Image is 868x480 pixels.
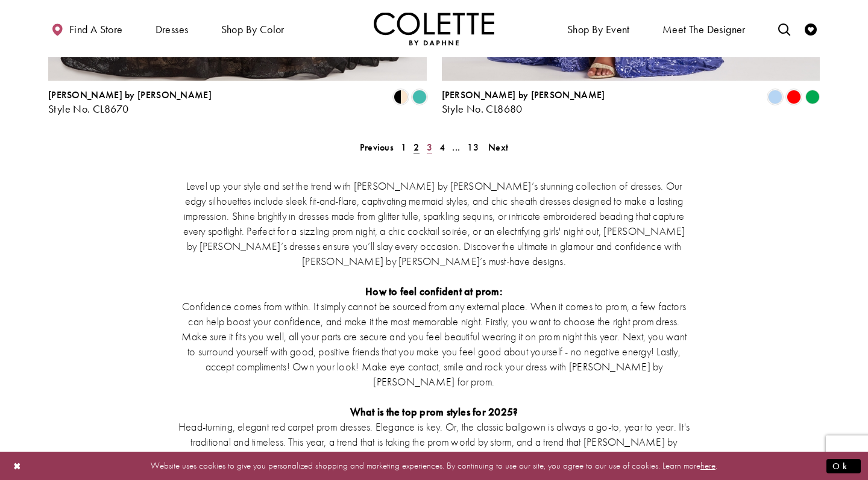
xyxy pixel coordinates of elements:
a: Meet the designer [659,12,749,45]
span: Shop By Event [564,12,633,45]
img: Colette by Daphne [374,12,494,45]
span: Dresses [153,12,192,45]
span: Meet the designer [662,23,746,36]
a: Visit Home Page [374,12,494,45]
div: Colette by Daphne Style No. CL8670 [48,90,212,115]
a: Toggle search [775,12,793,45]
span: Shop By Event [567,23,630,36]
span: 1 [401,141,406,154]
a: 1 [397,139,410,156]
div: Colette by Daphne Style No. CL8680 [442,90,605,115]
span: Style No. CL8680 [442,102,523,116]
a: 3 [423,139,436,156]
a: 4 [436,139,448,156]
button: Close Dialog [7,455,28,476]
span: 3 [427,141,432,154]
span: 13 [467,141,479,154]
span: Style No. CL8670 [48,102,128,116]
span: [PERSON_NAME] by [PERSON_NAME] [442,89,605,101]
span: Next [488,141,508,154]
a: Check Wishlist [802,12,820,45]
p: Website uses cookies to give you personalized shopping and marketing experiences. By continuing t... [87,458,781,474]
a: 13 [464,139,482,156]
strong: What is the top prom styles for 2025? [350,405,518,419]
i: Periwinkle [768,90,782,104]
a: Prev Page [356,139,397,156]
a: Next Page [485,139,512,156]
a: ... [448,139,464,156]
a: Find a store [48,12,125,45]
i: Red [787,90,801,104]
i: Emerald [805,90,820,104]
span: Find a store [69,23,123,36]
span: Shop by color [218,12,288,45]
span: Previous [360,141,394,154]
span: ... [452,141,460,154]
strong: How to feel confident at prom: [365,284,503,298]
span: 4 [439,141,445,154]
p: Level up your style and set the trend with [PERSON_NAME] by [PERSON_NAME]’s stunning collection o... [178,178,690,269]
button: Submit Dialog [826,458,861,473]
i: Turquoise [412,90,427,104]
p: Head-turning, elegant red carpet prom dresses. Elegance is key. Or, the classic ballgown is alway... [178,419,690,464]
span: Dresses [156,23,189,36]
a: here [700,460,715,472]
p: Confidence comes from within. It simply cannot be sourced from any external place. When it comes ... [178,299,690,389]
span: Current page [410,139,423,156]
span: Shop by color [221,23,285,36]
span: 2 [414,141,419,154]
span: [PERSON_NAME] by [PERSON_NAME] [48,89,212,101]
i: Black/Nude [394,90,408,104]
